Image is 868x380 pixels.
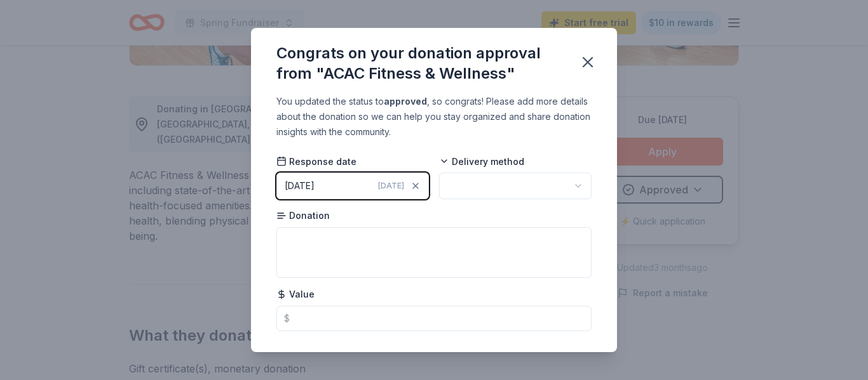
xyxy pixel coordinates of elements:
[378,181,404,191] span: [DATE]
[384,96,427,107] b: approved
[276,94,592,140] div: You updated the status to , so congrats! Please add more details about the donation so we can hel...
[276,155,356,168] span: Response date
[276,43,564,84] div: Congrats on your donation approval from "ACAC Fitness & Wellness"
[439,155,524,168] span: Delivery method
[276,288,315,301] span: Value
[276,173,429,199] button: [DATE][DATE]
[276,209,330,222] span: Donation
[285,178,315,193] div: [DATE]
